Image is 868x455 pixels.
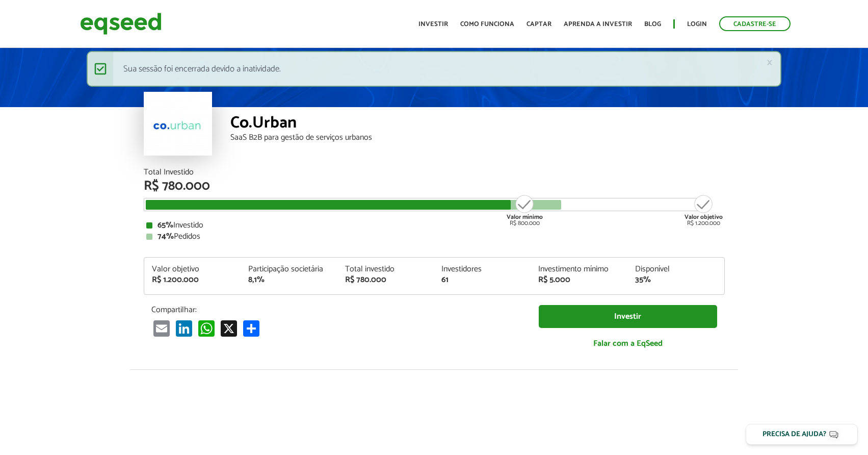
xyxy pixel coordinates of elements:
[248,276,330,284] div: 8,1%
[230,115,725,134] div: Co.Urban
[538,276,620,284] div: R$ 5.000
[441,265,523,273] div: Investidores
[507,212,543,222] strong: Valor mínimo
[146,221,722,230] div: Investido
[144,180,725,193] div: R$ 780.000
[174,320,194,337] a: LinkedIn
[687,21,707,28] a: Login
[146,233,722,241] div: Pedidos
[345,265,427,273] div: Total investido
[538,265,620,273] div: Investimento mínimo
[241,320,261,337] a: Compartilhar
[460,21,514,28] a: Como funciona
[80,10,162,37] img: EqSeed
[151,320,172,337] a: Email
[635,265,717,273] div: Disponível
[539,333,717,354] a: Falar com a EqSeed
[196,320,217,337] a: WhatsApp
[157,230,174,243] strong: 74%
[152,265,233,273] div: Valor objetivo
[418,21,448,28] a: Investir
[635,276,717,284] div: 35%
[527,21,551,28] a: Captar
[539,305,717,328] a: Investir
[767,57,773,68] a: ×
[152,276,233,284] div: R$ 1.200.000
[219,320,239,337] a: X
[87,51,781,87] div: Sua sessão foi encerrada devido a inatividade.
[564,21,632,28] a: Aprenda a investir
[151,305,523,315] p: Compartilhar:
[644,21,661,28] a: Blog
[719,16,791,31] a: Cadastre-se
[506,194,544,226] div: R$ 800.000
[144,168,725,176] div: Total Investido
[157,218,173,232] strong: 65%
[685,212,723,222] strong: Valor objetivo
[685,194,723,226] div: R$ 1.200.000
[441,276,523,284] div: 61
[248,265,330,273] div: Participação societária
[230,134,725,142] div: SaaS B2B para gestão de serviços urbanos
[345,276,427,284] div: R$ 780.000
